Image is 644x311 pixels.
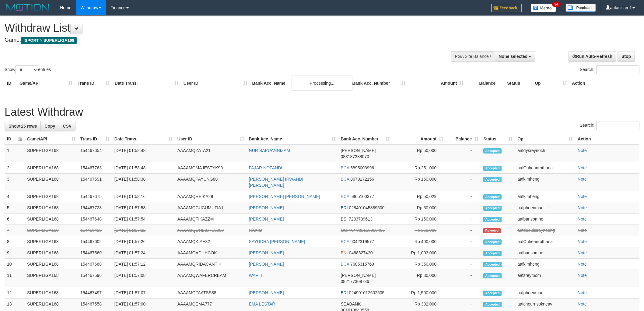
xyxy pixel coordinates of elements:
[446,259,481,270] td: -
[25,236,78,247] td: SUPERLIGA168
[78,133,112,145] th: Trans ID: activate to sort column ascending
[341,239,349,244] span: BCA
[5,22,423,34] h1: Withdraw List
[15,65,38,74] select: Showentries
[17,78,75,89] th: Game/API
[569,51,616,62] a: Run Auto-Refresh
[9,124,37,129] span: Show 25 rows
[565,4,596,12] img: panduan.png
[515,287,575,299] td: aafphoenmanit
[491,4,522,12] img: Feedback.jpg
[78,174,112,191] td: 154467691
[515,191,575,202] td: aafkimheng
[515,225,575,236] td: aafdoeuksreyneang
[249,290,284,295] a: [PERSON_NAME]
[249,194,320,199] a: [PERSON_NAME] [PERSON_NAME]
[350,78,408,89] th: Bank Acc. Number
[5,162,25,174] td: 2
[350,239,374,244] span: Copy 6042319577 to clipboard
[578,148,587,153] a: Note
[580,65,639,74] label: Search:
[249,217,284,221] a: [PERSON_NAME]
[392,145,446,162] td: Rp 50,000
[292,76,352,91] div: Processing...
[349,217,373,221] span: Copy 7283739613 to clipboard
[175,145,247,162] td: AAAAMQZATA21
[392,162,446,174] td: Rp 251,000
[175,191,247,202] td: AAAAMQREIKA29
[505,78,532,89] th: Status
[515,133,575,145] th: Op: activate to sort column ascending
[5,145,25,162] td: 1
[78,191,112,202] td: 154467675
[78,247,112,259] td: 154467560
[5,121,41,131] a: Show 25 rows
[446,202,481,214] td: -
[515,145,575,162] td: aafdysreynoch
[25,174,78,191] td: SUPERLIGA168
[481,133,515,145] th: Status: activate to sort column ascending
[495,51,535,62] button: None selected
[40,121,59,131] a: Copy
[483,302,502,307] span: Accepted
[112,174,175,191] td: [DATE] 01:58:38
[21,37,77,44] span: ISPORT > SUPERLIGA168
[515,270,575,287] td: aafsreymom
[112,225,175,236] td: [DATE] 01:57:32
[392,191,446,202] td: Rp 50,029
[446,270,481,287] td: -
[341,273,376,278] span: [PERSON_NAME]
[78,202,112,214] td: 154467728
[247,133,338,145] th: Bank Acc. Name: activate to sort column ascending
[175,133,247,145] th: User ID: activate to sort column ascending
[181,78,250,89] th: User ID
[532,78,569,89] th: Op
[341,194,349,199] span: BCA
[341,154,369,159] span: Copy 083187238070 to clipboard
[249,148,290,153] a: NUR SAPUANNIZAM
[5,225,25,236] td: 7
[25,287,78,299] td: SUPERLIGA168
[78,287,112,299] td: 154467497
[392,270,446,287] td: Rp 80,000
[25,214,78,225] td: SUPERLIGA168
[78,145,112,162] td: 154467654
[596,121,639,130] input: Search:
[392,247,446,259] td: Rp 1,003,000
[483,166,502,171] span: Accepted
[249,262,284,267] a: [PERSON_NAME]
[25,247,78,259] td: SUPERLIGA168
[446,236,481,247] td: -
[249,205,284,210] a: [PERSON_NAME]
[515,247,575,259] td: aafbansomne
[249,228,262,233] a: HAKIM
[578,194,587,199] a: Note
[249,165,282,170] a: FAJAR NOFANDI
[112,236,175,247] td: [DATE] 01:57:26
[483,194,502,200] span: Accepted
[175,202,247,214] td: AAAAMQCUCUMUTIA1
[25,133,78,145] th: Game/API: activate to sort column ascending
[341,262,349,267] span: BCA
[392,287,446,299] td: Rp 1,500,000
[578,302,587,306] a: Note
[446,133,481,145] th: Balance: activate to sort column ascending
[249,239,305,244] a: SAYUDHA [PERSON_NAME]
[446,162,481,174] td: -
[175,174,247,191] td: AAAAMQPAYUNG88
[25,145,78,162] td: SUPERLIGA168
[350,177,374,182] span: Copy 8670172156 to clipboard
[78,214,112,225] td: 154467648
[175,236,247,247] td: AAAAMQKIPE32
[483,206,502,211] span: Accepted
[349,205,385,210] span: Copy 028401045889500 to clipboard
[5,214,25,225] td: 6
[578,165,587,170] a: Note
[446,191,481,202] td: -
[596,65,639,74] input: Search:
[341,177,349,182] span: BCA
[249,177,303,188] a: [PERSON_NAME] IRWANDI [PERSON_NAME]
[112,287,175,299] td: [DATE] 01:57:07
[175,287,247,299] td: AAAAMQFAATSS88
[112,191,175,202] td: [DATE] 01:58:16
